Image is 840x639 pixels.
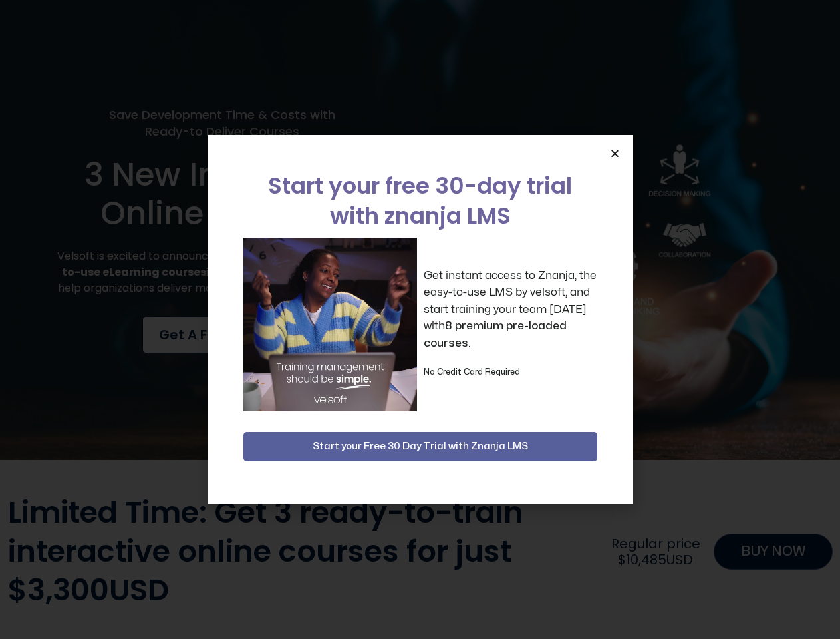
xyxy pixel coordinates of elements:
a: Close [610,148,620,158]
strong: No Credit Card Required [424,368,520,376]
img: a woman sitting at her laptop dancing [243,238,417,411]
p: Get instant access to Znanja, the easy-to-use LMS by velsoft, and start training your team [DATE]... [424,267,597,352]
button: Start your Free 30 Day Trial with Znanja LMS [243,432,597,461]
h2: Start your free 30-day trial with znanja LMS [243,171,597,231]
span: Start your Free 30 Day Trial with Znanja LMS [313,439,528,455]
strong: 8 premium pre-loaded courses [424,320,567,349]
